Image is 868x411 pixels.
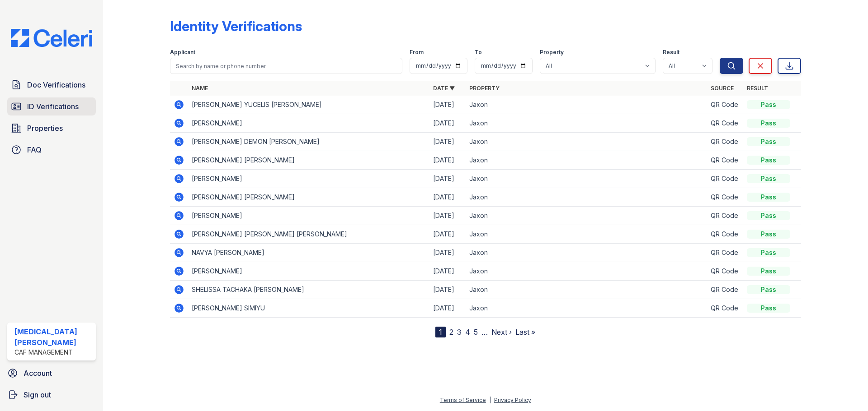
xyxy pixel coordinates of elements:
[707,188,743,207] td: QR Code
[429,170,466,188] td: [DATE]
[188,299,429,318] td: [PERSON_NAME] SIMIYU
[24,389,51,400] span: Sign out
[747,211,790,220] div: Pass
[4,29,99,47] img: CE_Logo_Blue-a8612792a0a2168367f1c8372b55b34899dd931a85d93a1a3d3e32e68fde9ad4.png
[747,285,790,294] div: Pass
[707,244,743,262] td: QR Code
[4,364,99,382] a: Account
[466,281,707,299] td: Jaxon
[435,327,446,337] div: 1
[540,49,564,56] label: Property
[663,49,679,56] label: Result
[429,188,466,207] td: [DATE]
[466,114,707,133] td: Jaxon
[429,225,466,244] td: [DATE]
[188,114,429,133] td: [PERSON_NAME]
[7,119,96,137] a: Properties
[188,96,429,114] td: [PERSON_NAME] YUCELIS [PERSON_NAME]
[429,244,466,262] td: [DATE]
[494,397,531,403] a: Privacy Policy
[747,193,790,202] div: Pass
[429,299,466,318] td: [DATE]
[466,188,707,207] td: Jaxon
[440,397,486,403] a: Terms of Service
[188,188,429,207] td: [PERSON_NAME] [PERSON_NAME]
[466,262,707,281] td: Jaxon
[466,133,707,151] td: Jaxon
[707,170,743,188] td: QR Code
[429,151,466,170] td: [DATE]
[27,79,85,90] span: Doc Verifications
[481,327,488,337] span: …
[747,100,790,109] div: Pass
[188,262,429,281] td: [PERSON_NAME]
[410,49,424,56] label: From
[747,248,790,257] div: Pass
[4,386,99,404] a: Sign out
[457,328,462,337] a: 3
[707,299,743,318] td: QR Code
[188,133,429,151] td: [PERSON_NAME] DEMON [PERSON_NAME]
[466,225,707,244] td: Jaxon
[27,101,79,112] span: ID Verifications
[491,328,512,337] a: Next ›
[707,207,743,225] td: QR Code
[188,207,429,225] td: [PERSON_NAME]
[7,97,96,115] a: ID Verifications
[24,368,52,379] span: Account
[188,281,429,299] td: SHELISSA TACHAKA [PERSON_NAME]
[469,85,500,92] a: Property
[707,281,743,299] td: QR Code
[27,123,63,134] span: Properties
[515,328,535,337] a: Last »
[188,225,429,244] td: [PERSON_NAME] [PERSON_NAME] [PERSON_NAME]
[7,76,96,94] a: Doc Verifications
[188,170,429,188] td: [PERSON_NAME]
[707,225,743,244] td: QR Code
[707,96,743,114] td: QR Code
[14,348,92,357] div: CAF Management
[747,304,790,313] div: Pass
[170,18,302,34] div: Identity Verifications
[747,137,790,146] div: Pass
[711,85,734,92] a: Source
[449,328,453,337] a: 2
[170,58,402,74] input: Search by name or phone number
[14,326,92,348] div: [MEDICAL_DATA][PERSON_NAME]
[474,328,478,337] a: 5
[747,156,790,165] div: Pass
[170,49,195,56] label: Applicant
[747,267,790,276] div: Pass
[466,170,707,188] td: Jaxon
[707,133,743,151] td: QR Code
[429,96,466,114] td: [DATE]
[489,397,491,403] div: |
[188,151,429,170] td: [PERSON_NAME] [PERSON_NAME]
[429,262,466,281] td: [DATE]
[433,85,455,92] a: Date ▼
[747,174,790,183] div: Pass
[429,207,466,225] td: [DATE]
[27,144,42,155] span: FAQ
[707,262,743,281] td: QR Code
[747,85,768,92] a: Result
[7,141,96,159] a: FAQ
[466,151,707,170] td: Jaxon
[466,96,707,114] td: Jaxon
[429,133,466,151] td: [DATE]
[188,244,429,262] td: NAVYA [PERSON_NAME]
[429,114,466,133] td: [DATE]
[466,299,707,318] td: Jaxon
[429,281,466,299] td: [DATE]
[747,119,790,128] div: Pass
[707,151,743,170] td: QR Code
[466,207,707,225] td: Jaxon
[747,230,790,239] div: Pass
[465,328,470,337] a: 4
[475,49,482,56] label: To
[707,114,743,133] td: QR Code
[192,85,208,92] a: Name
[466,244,707,262] td: Jaxon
